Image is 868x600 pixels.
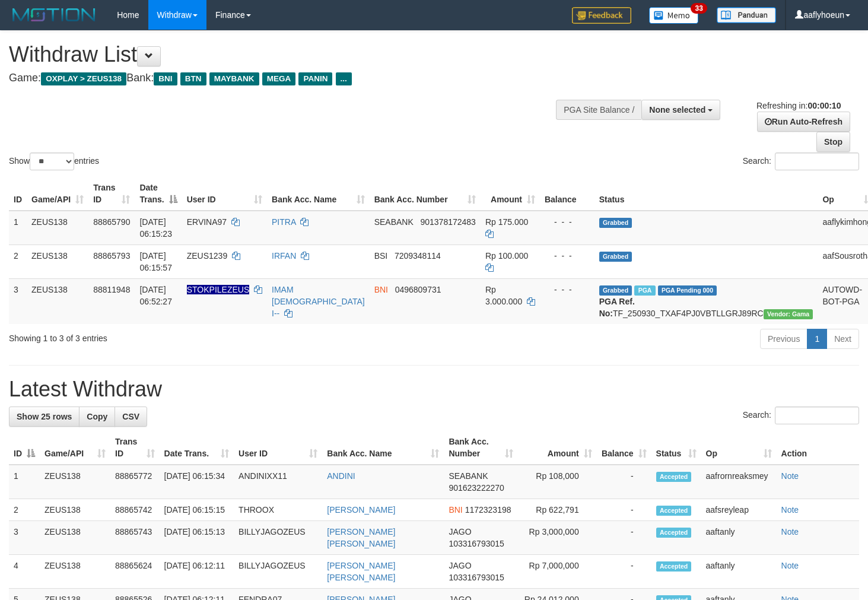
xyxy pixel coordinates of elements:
[327,471,355,481] a: ANDINI
[444,431,518,465] th: Bank Acc. Number: activate to sort column ascending
[656,472,692,482] span: Accepted
[599,285,632,296] span: Grabbed
[272,251,296,261] a: IRFAN
[449,527,471,536] span: JAGO
[298,72,332,85] span: PANIN
[27,177,88,211] th: Game/API: activate to sort column ascending
[180,72,206,85] span: BTN
[41,72,126,85] span: OXPLAY > ZEUS138
[9,431,40,465] th: ID: activate to sort column descending
[717,7,776,23] img: panduan.png
[110,465,160,499] td: 88865772
[209,72,259,85] span: MAYBANK
[187,285,250,294] span: Nama rekening ada tanda titik/strip, harap diedit
[481,177,540,211] th: Amount: activate to sort column ascending
[556,100,641,120] div: PGA Site Balance /
[449,573,504,582] span: Copy 103316793015 to clipboard
[743,153,859,170] label: Search:
[420,217,475,227] span: Copy 901378172483 to clipboard
[9,72,567,84] h4: Game: Bank:
[93,217,130,227] span: 88865790
[40,499,110,521] td: ZEUS138
[322,431,444,465] th: Bank Acc. Name: activate to sort column ascending
[374,285,388,294] span: BNI
[234,431,322,465] th: User ID: activate to sort column ascending
[656,528,692,538] span: Accepted
[658,285,717,296] span: PGA Pending
[760,329,807,349] a: Previous
[139,285,172,306] span: [DATE] 06:52:27
[485,251,528,261] span: Rp 100.000
[656,561,692,572] span: Accepted
[781,505,799,515] a: Note
[775,153,859,170] input: Search:
[262,72,296,85] span: MEGA
[9,521,40,555] td: 3
[597,431,651,465] th: Balance: activate to sort column ascending
[9,555,40,589] td: 4
[110,431,160,465] th: Trans ID: activate to sort column ascending
[599,297,635,318] b: PGA Ref. No:
[518,521,596,555] td: Rp 3,000,000
[40,521,110,555] td: ZEUS138
[649,7,699,24] img: Button%20Memo.svg
[691,3,707,14] span: 33
[701,521,777,555] td: aaftanly
[781,527,799,536] a: Note
[87,412,107,421] span: Copy
[649,105,705,115] span: None selected
[370,177,481,211] th: Bank Acc. Number: activate to sort column ascending
[449,483,504,493] span: Copy 901623222270 to clipboard
[775,407,859,424] input: Search:
[743,407,859,424] label: Search:
[9,328,353,344] div: Showing 1 to 3 of 3 entries
[9,211,27,245] td: 1
[634,285,655,296] span: Marked by aafsreyleap
[518,555,596,589] td: Rp 7,000,000
[449,539,504,548] span: Copy 103316793015 to clipboard
[93,251,130,261] span: 88865793
[9,377,859,401] h1: Latest Withdraw
[115,407,147,427] a: CSV
[267,177,370,211] th: Bank Acc. Name: activate to sort column ascending
[160,465,234,499] td: [DATE] 06:15:34
[234,465,322,499] td: ANDINIXX11
[182,177,267,211] th: User ID: activate to sort column ascending
[154,72,177,85] span: BNI
[816,132,850,152] a: Stop
[777,431,859,465] th: Action
[764,309,813,319] span: Vendor URL: https://trx31.1velocity.biz
[187,217,227,227] span: ERVINA97
[807,101,841,110] strong: 00:00:10
[449,561,471,570] span: JAGO
[27,278,88,324] td: ZEUS138
[272,217,295,227] a: PITRA
[9,499,40,521] td: 2
[27,245,88,278] td: ZEUS138
[781,561,799,570] a: Note
[160,499,234,521] td: [DATE] 06:15:15
[79,407,115,427] a: Copy
[110,521,160,555] td: 88865743
[374,251,388,261] span: BSI
[336,72,352,85] span: ...
[327,561,395,582] a: [PERSON_NAME] [PERSON_NAME]
[599,252,632,262] span: Grabbed
[594,278,818,324] td: TF_250930_TXAF4PJ0VBTLLGRJ89RC
[40,465,110,499] td: ZEUS138
[756,101,841,110] span: Refreshing in:
[160,521,234,555] td: [DATE] 06:15:13
[757,112,850,132] a: Run Auto-Refresh
[88,177,135,211] th: Trans ID: activate to sort column ascending
[9,407,80,427] a: Show 25 rows
[395,251,441,261] span: Copy 7209348114 to clipboard
[572,7,631,24] img: Feedback.jpg
[234,555,322,589] td: BILLYJAGOZEUS
[701,499,777,521] td: aafsreyleap
[599,218,632,228] span: Grabbed
[234,499,322,521] td: THROOX
[9,43,567,66] h1: Withdraw List
[656,506,692,516] span: Accepted
[40,431,110,465] th: Game/API: activate to sort column ascending
[9,245,27,278] td: 2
